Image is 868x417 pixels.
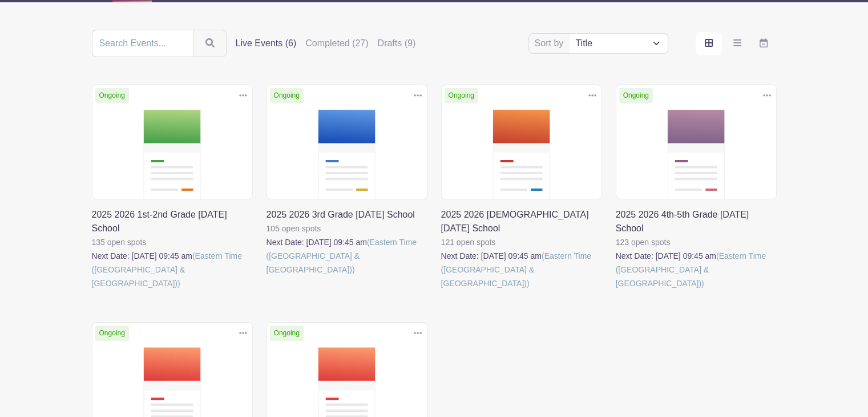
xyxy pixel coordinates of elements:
[236,37,297,50] label: Live Events (6)
[378,37,416,50] label: Drafts (9)
[236,37,416,50] div: filters
[535,37,567,50] label: Sort by
[92,30,194,57] input: Search Events...
[696,32,777,55] div: order and view
[305,37,368,50] label: Completed (27)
